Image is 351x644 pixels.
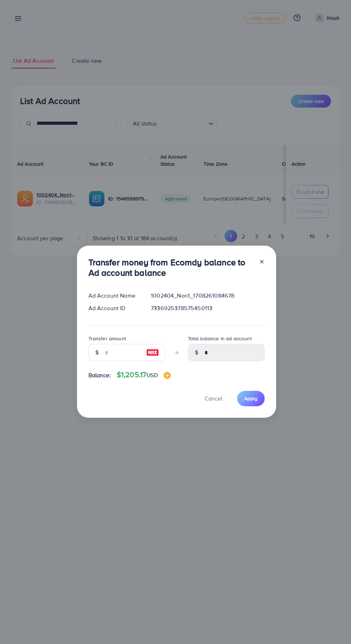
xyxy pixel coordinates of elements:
[117,370,171,379] h4: $1,205.17
[88,335,126,342] label: Transfer amount
[83,304,145,312] div: Ad Account ID
[244,395,258,402] span: Apply
[88,257,253,278] h3: Transfer money from Ecomdy balance to Ad account balance
[83,292,145,300] div: Ad Account Name
[164,372,171,379] img: image
[146,371,158,379] span: USD
[145,304,270,312] div: 7336925378575450113
[88,371,111,379] span: Balance:
[188,335,252,342] label: Total balance in ad account
[146,348,159,357] img: image
[237,391,265,406] button: Apply
[145,292,270,300] div: 1002404_Non1_1708261084678
[196,391,231,406] button: Cancel
[205,394,222,402] span: Cancel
